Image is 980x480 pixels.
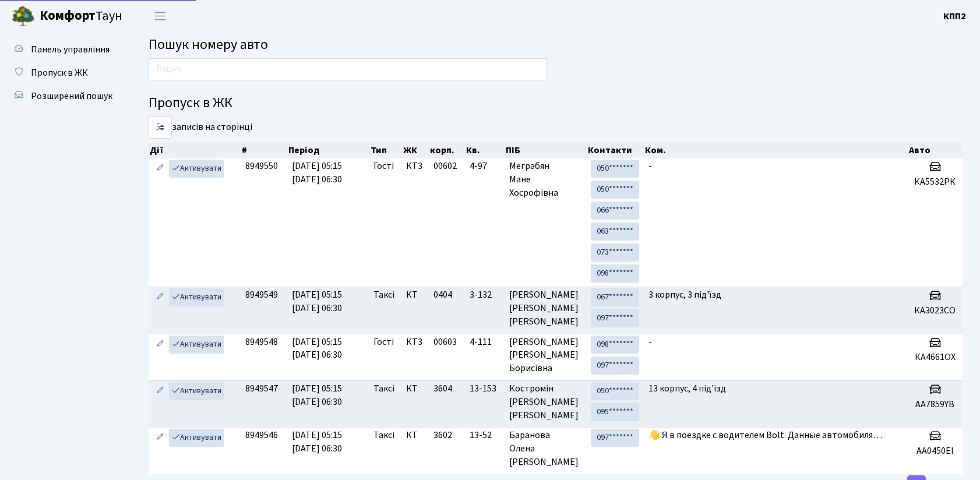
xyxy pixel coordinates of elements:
a: КПП2 [943,9,966,23]
span: КТ [406,382,424,396]
a: Редагувати [153,336,167,354]
th: Авто [908,142,963,158]
span: [PERSON_NAME] [PERSON_NAME] Борисівна [509,336,582,376]
span: Таун [40,6,122,26]
input: Пошук [149,58,547,80]
a: Панель управління [6,38,122,61]
span: Панель управління [31,43,110,56]
span: [DATE] 05:15 [DATE] 06:30 [292,429,342,455]
select: записів на сторінці [149,117,172,139]
span: - [648,160,652,172]
th: ПІБ [505,142,587,158]
span: 4-111 [470,336,500,349]
img: logo.png [12,5,35,28]
span: Костромін [PERSON_NAME] [PERSON_NAME] [509,382,582,422]
span: 8949548 [245,336,278,348]
span: - [648,336,652,348]
span: [PERSON_NAME] [PERSON_NAME] [PERSON_NAME] [509,288,582,329]
h4: Пропуск в ЖК [149,95,963,112]
th: Ком. [644,142,908,158]
span: 8949547 [245,382,278,395]
a: Редагувати [153,288,167,306]
span: КТ3 [406,160,424,173]
span: 4-97 [470,160,500,173]
span: Таксі [373,382,394,396]
h5: АА0450ЕІ [912,446,958,457]
span: Пошук номеру авто [149,34,268,55]
span: КТ [406,288,424,302]
th: ЖК [402,142,429,158]
a: Активувати [169,160,224,178]
button: Переключити навігацію [146,6,175,26]
span: Гості [373,160,394,173]
a: Активувати [169,429,224,447]
span: 3-132 [470,288,500,302]
span: 13-52 [470,429,500,442]
th: корп. [429,142,465,158]
h5: AA7859YB [912,399,958,410]
a: Пропуск в ЖК [6,61,122,84]
span: 3604 [433,382,452,395]
span: КТ [406,429,424,442]
th: Період [287,142,369,158]
label: записів на сторінці [149,117,252,139]
span: 👋 Я в поездке с водителем Bolt. Данные автомобиля… [648,429,882,442]
th: # [241,142,287,158]
a: Розширений пошук [6,84,122,108]
a: Активувати [169,288,224,306]
span: 8949550 [245,160,278,172]
b: КПП2 [943,10,966,23]
span: Баранова Олена [PERSON_NAME] [509,429,582,469]
h5: КА4661ОХ [912,352,958,363]
span: [DATE] 05:15 [DATE] 06:30 [292,288,342,315]
span: Таксі [373,288,394,302]
th: Кв. [465,142,505,158]
span: 13-153 [470,382,500,396]
span: 00602 [433,160,457,172]
span: КТ3 [406,336,424,349]
b: Комфорт [40,6,96,25]
th: Тип [369,142,402,158]
span: [DATE] 05:15 [DATE] 06:30 [292,160,342,186]
span: Гості [373,336,394,349]
a: Редагувати [153,382,167,400]
h5: КА5532РК [912,177,958,188]
a: Редагувати [153,429,167,447]
h5: КА3023СО [912,305,958,316]
span: 0404 [433,288,452,301]
a: Редагувати [153,160,167,178]
span: Меграбян Мане Хосрофівна [509,160,582,200]
a: Активувати [169,382,224,400]
span: 3602 [433,429,452,442]
span: Розширений пошук [31,90,112,103]
span: [DATE] 05:15 [DATE] 06:30 [292,336,342,362]
a: Активувати [169,336,224,354]
span: Пропуск в ЖК [31,66,88,79]
span: 3 корпус, 3 під'їзд [648,288,721,301]
th: Дії [149,142,241,158]
span: 00603 [433,336,457,348]
th: Контакти [587,142,644,158]
span: 8949549 [245,288,278,301]
span: 8949546 [245,429,278,442]
span: Таксі [373,429,394,442]
span: [DATE] 05:15 [DATE] 06:30 [292,382,342,408]
span: 13 корпус, 4 під'їзд [648,382,726,395]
